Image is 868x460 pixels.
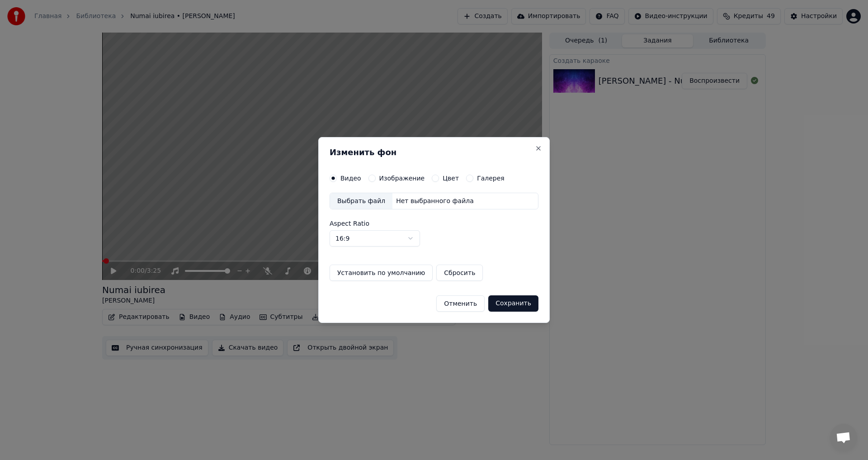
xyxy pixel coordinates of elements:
button: Сбросить [436,265,483,281]
button: Установить по умолчанию [330,265,433,281]
h2: Изменить фон [330,148,538,156]
div: Нет выбранного файла [392,197,477,206]
button: Отменить [436,295,485,312]
label: Изображение [379,175,425,181]
div: Выбрать файл [330,193,392,209]
label: Aspect Ratio [330,220,538,227]
label: Галерея [477,175,505,181]
label: Цвет [443,175,459,181]
button: Сохранить [488,295,538,312]
label: Видео [340,175,361,181]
